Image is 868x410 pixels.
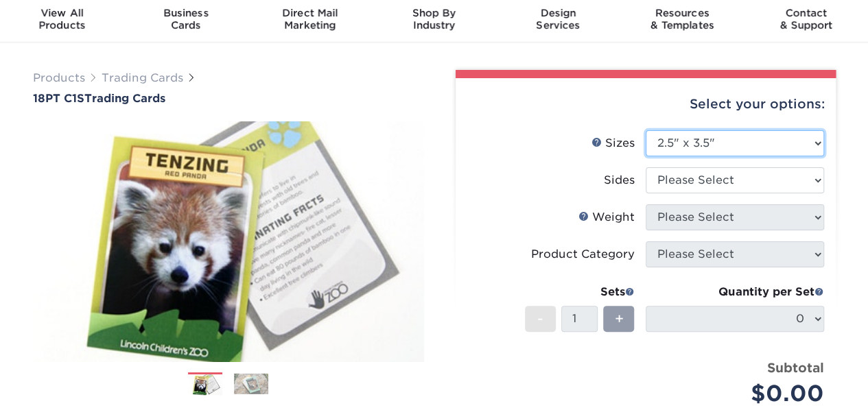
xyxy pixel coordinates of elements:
[372,7,496,19] span: Shop By
[124,7,248,32] div: Cards
[525,284,635,300] div: Sets
[248,7,372,19] span: Direct Mail
[102,71,183,84] a: Trading Cards
[614,309,623,329] span: +
[744,7,868,32] div: & Support
[591,135,635,152] div: Sizes
[620,7,744,19] span: Resources
[496,7,620,19] span: Design
[33,92,424,105] h1: Trading Cards
[33,71,85,84] a: Products
[248,7,372,32] div: Marketing
[33,92,424,105] a: 18PT C1STrading Cards
[767,360,824,375] strong: Subtotal
[744,7,868,19] span: Contact
[537,309,543,329] span: -
[646,284,824,300] div: Quantity per Set
[467,78,825,130] div: Select your options:
[33,92,84,105] span: 18PT C1S
[372,7,496,32] div: Industry
[656,377,824,410] div: $0.00
[33,106,424,376] img: 18PT C1S 01
[578,209,635,226] div: Weight
[531,246,635,263] div: Product Category
[604,172,635,189] div: Sides
[496,7,620,32] div: Services
[124,7,248,19] span: Business
[620,7,744,32] div: & Templates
